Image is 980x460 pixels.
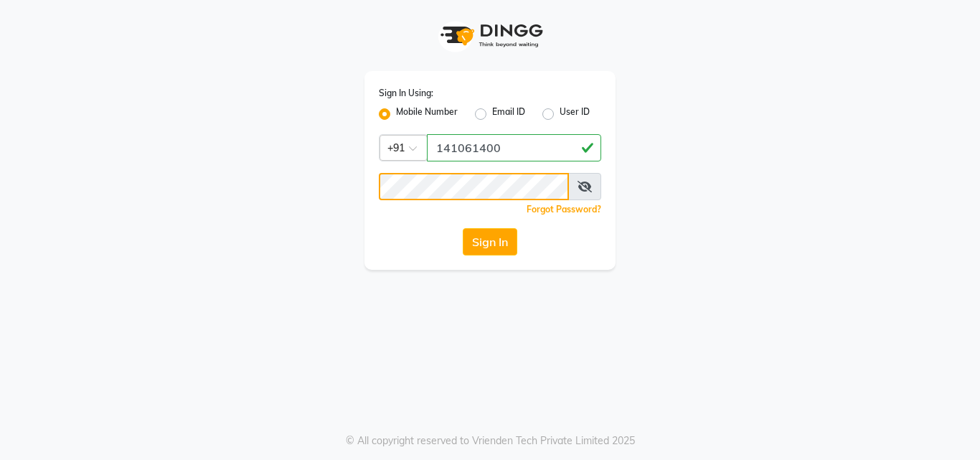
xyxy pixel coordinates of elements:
label: User ID [560,105,590,123]
label: Email ID [492,105,525,123]
a: Forgot Password? [527,204,601,215]
label: Mobile Number [396,105,458,123]
img: logo1.svg [433,14,547,57]
input: Username [427,134,601,161]
button: Sign In [463,228,517,255]
input: Username [379,173,569,200]
label: Sign In Using: [379,87,433,100]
